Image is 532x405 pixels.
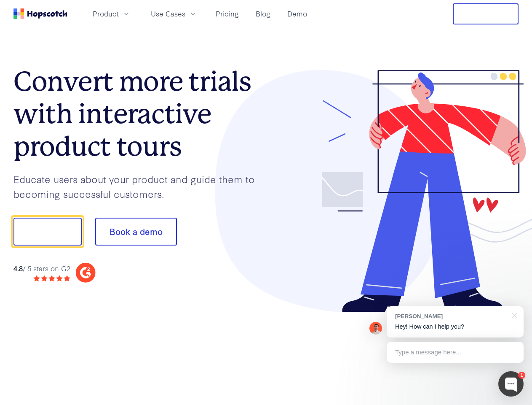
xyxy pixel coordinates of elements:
span: Product [93,8,119,19]
a: Home [13,8,67,19]
div: 1 [518,372,525,379]
button: Use Cases [146,7,202,21]
p: Hey! How can I help you? [395,322,515,331]
p: Educate users about your product and guide them to becoming successful customers. [13,172,266,201]
div: / 5 stars on G2 [13,263,70,274]
div: Type a message here... [387,342,524,363]
button: Book a demo [95,218,177,246]
a: Demo [284,7,310,21]
button: Product [88,7,136,21]
a: Blog [252,7,274,21]
strong: 4.8 [13,263,23,273]
img: Mark Spera [369,322,382,335]
a: Pricing [212,7,242,21]
button: Free Trial [453,3,519,24]
h1: Convert more trials with interactive product tours [13,65,266,162]
button: Show me! [13,218,82,246]
div: [PERSON_NAME] [395,312,507,320]
span: Use Cases [151,8,185,19]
